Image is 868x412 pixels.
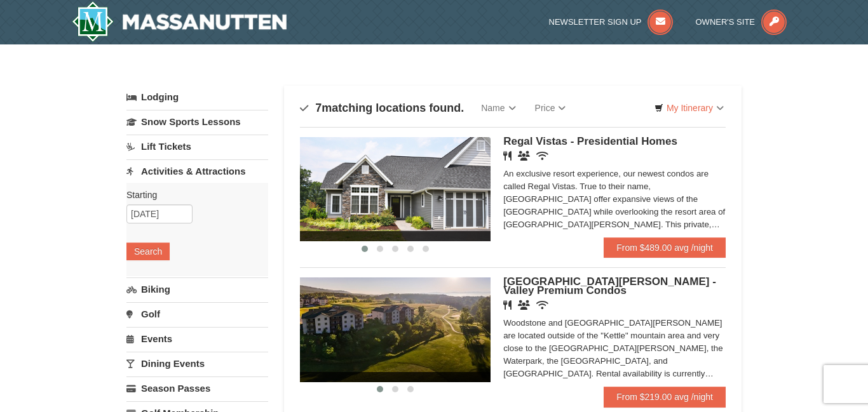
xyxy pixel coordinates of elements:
a: Price [526,95,576,121]
a: Lift Tickets [126,135,268,158]
i: Wireless Internet (free) [536,300,548,310]
a: From $489.00 avg /night [604,237,726,258]
a: Massanutten Resort [72,1,287,42]
i: Banquet Facilities [518,300,530,310]
span: [GEOGRAPHIC_DATA][PERSON_NAME] - Valley Premium Condos [503,276,716,296]
button: Search [126,243,170,260]
a: Name [471,95,525,121]
span: Owner's Site [696,17,756,27]
a: Owner's Site [696,17,787,27]
i: Wireless Internet (free) [536,151,548,161]
a: Golf [126,302,268,326]
a: Snow Sports Lessons [126,110,268,133]
span: Regal Vistas - Presidential Homes [503,135,677,147]
a: Season Passes [126,376,268,400]
img: Massanutten Resort Logo [72,1,287,42]
a: Dining Events [126,352,268,375]
a: Activities & Attractions [126,159,268,183]
label: Starting [126,189,259,201]
a: From $219.00 avg /night [604,387,726,407]
i: Restaurant [503,151,512,161]
span: 7 [315,102,322,114]
a: Biking [126,277,268,301]
div: Woodstone and [GEOGRAPHIC_DATA][PERSON_NAME] are located outside of the "Kettle" mountain area an... [503,317,726,380]
i: Banquet Facilities [518,151,530,161]
h4: matching locations found. [300,102,464,114]
div: An exclusive resort experience, our newest condos are called Regal Vistas. True to their name, [G... [503,168,726,231]
a: Newsletter Sign Up [549,17,674,27]
a: Lodging [126,86,268,109]
a: Events [126,327,268,350]
a: My Itinerary [646,98,732,117]
i: Restaurant [503,300,512,310]
span: Newsletter Sign Up [549,17,642,27]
